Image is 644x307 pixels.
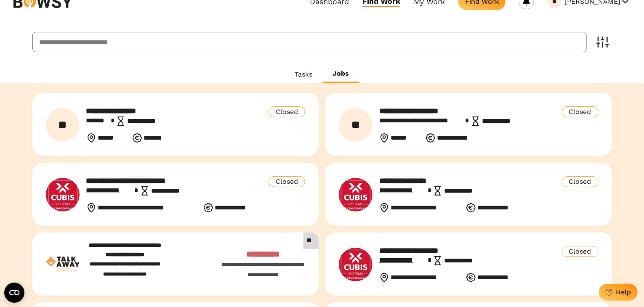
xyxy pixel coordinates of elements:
button: Tasks [285,66,323,83]
div: Closed [562,246,599,257]
button: Open CMP widget [4,283,24,303]
div: Bowsy Employer [349,119,363,130]
button: Help [599,284,638,301]
div: Bowsy Employer [56,119,70,130]
div: Help [616,288,631,296]
div: Closed [562,106,599,117]
div: Closed [269,106,305,117]
img: logo-DiDslwpS.svg [46,247,80,281]
div: Closed [269,176,305,187]
button: Jobs [323,66,359,83]
div: Closed [562,176,599,187]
